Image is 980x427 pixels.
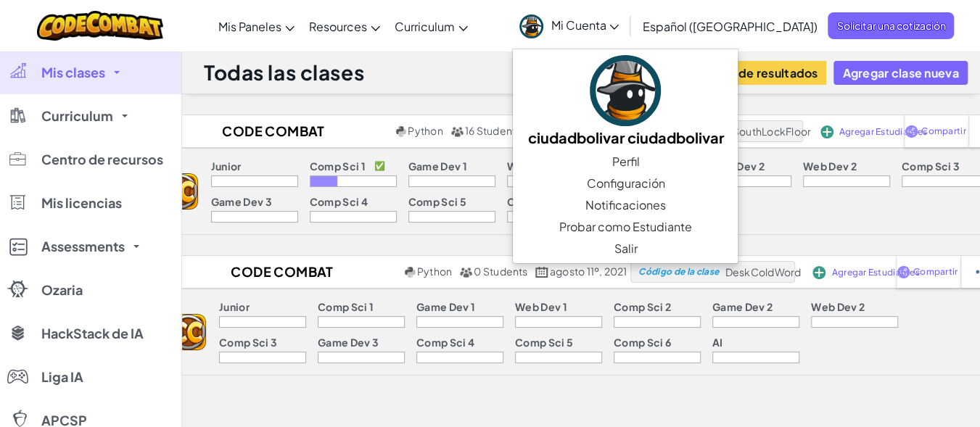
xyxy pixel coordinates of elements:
[309,19,367,34] span: Resources
[41,283,83,297] span: Ozaria
[459,267,472,278] img: MultipleUsers.png
[642,19,817,34] span: Español ([GEOGRAPHIC_DATA])
[159,261,631,283] a: CODE COMBAT [GEOGRAPHIC_DATA] Python 0 Students agosto 11º, 2021
[417,265,452,278] span: Python
[374,160,385,172] p: ✅
[725,265,801,278] span: DeskColdWord
[732,125,811,138] span: SouthLockFloor
[405,267,416,278] img: python.png
[515,336,573,348] p: Comp Sci 5
[416,301,475,312] p: Game Dev 1
[828,12,954,39] a: Solicitar una cotización
[902,160,960,172] p: Comp Sci 3
[507,160,559,172] p: Web Dev 1
[507,196,564,207] p: Comp Sci 6
[159,261,401,283] h2: CODE COMBAT [GEOGRAPHIC_DATA]
[811,301,865,312] p: Web Dev 2
[513,194,738,216] a: Notificaciones
[218,19,281,34] span: Mis Paneles
[897,265,910,278] img: IconShare_Purple.svg
[535,267,548,278] img: calendar.svg
[219,336,277,348] p: Comp Sci 3
[170,314,206,350] img: logo
[41,196,122,210] span: Mis licencias
[831,268,919,277] span: Agregar Estudiantes
[812,266,825,279] img: IconAddStudents.svg
[302,7,387,46] a: Resources
[408,160,467,172] p: Game Dev 1
[450,126,464,137] img: MultipleUsers.png
[638,268,719,276] span: Código de la clase
[921,127,965,136] span: Compartir
[465,124,522,137] span: 16 Students
[211,196,272,207] p: Game Dev 3
[211,160,242,172] p: Junior
[41,109,113,123] span: Curriculum
[41,153,163,166] span: Centro de recursos
[519,14,543,38] img: avatar
[527,126,723,149] h5: ciudadbolivar ciudadbolivar
[318,301,374,312] p: Comp Sci 1
[682,61,827,85] button: Informe de resultados
[310,196,368,207] p: Comp Sci 4
[614,336,671,348] p: Comp Sci 6
[712,336,723,348] p: AI
[839,128,927,136] span: Agregar Estudiantes
[513,53,738,151] a: ciudadbolivar ciudadbolivar
[590,55,661,126] img: avatar
[515,301,567,312] p: Web Dev 1
[219,301,250,312] p: Junior
[512,3,626,49] a: Mi Cuenta
[551,17,619,33] span: Mi Cuenta
[408,196,466,207] p: Comp Sci 5
[513,151,738,173] a: Perfil
[513,238,738,260] a: Salir
[211,7,302,46] a: Mis Paneles
[204,59,364,86] h1: Todas las clases
[712,301,773,312] p: Game Dev 2
[37,11,164,41] img: CodeCombat logo
[550,265,627,278] span: agosto 11º, 2021
[635,7,824,46] a: Español ([GEOGRAPHIC_DATA])
[833,61,967,85] button: Agregar clase nueva
[318,336,379,348] p: Game Dev 3
[310,160,366,172] p: Comp Sci 1
[913,268,958,276] span: Compartir
[614,301,671,312] p: Comp Sci 2
[905,125,918,138] img: IconShare_Purple.svg
[513,216,738,238] a: Probar como Estudiante
[151,120,392,142] h2: CODE COMBAT [GEOGRAPHIC_DATA]
[151,120,638,142] a: CODE COMBAT [GEOGRAPHIC_DATA] Python 16 Students 23 de ago. de 2021
[820,125,833,138] img: IconAddStudents.svg
[416,336,474,348] p: Comp Sci 4
[387,7,475,46] a: Curriculum
[396,126,407,137] img: python.png
[41,370,83,384] span: Liga IA
[474,265,527,278] span: 0 Students
[408,124,442,137] span: Python
[803,160,857,172] p: Web Dev 2
[513,173,738,194] a: Configuración
[41,66,105,79] span: Mis clases
[41,240,125,253] span: Assessments
[395,19,455,34] span: Curriculum
[585,196,666,214] span: Notificaciones
[41,327,144,340] span: HackStack de IA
